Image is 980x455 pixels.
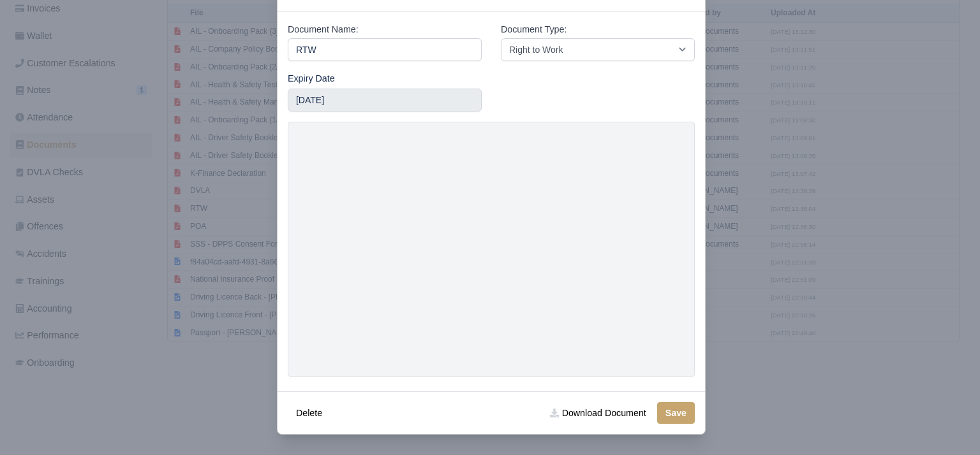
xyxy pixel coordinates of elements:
[916,394,980,455] iframe: Chat Widget
[542,402,654,424] a: Download Document
[288,71,335,86] label: Expiry Date
[657,402,695,424] button: Save
[501,22,567,37] label: Document Type:
[288,22,359,37] label: Document Name:
[288,402,330,424] button: Delete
